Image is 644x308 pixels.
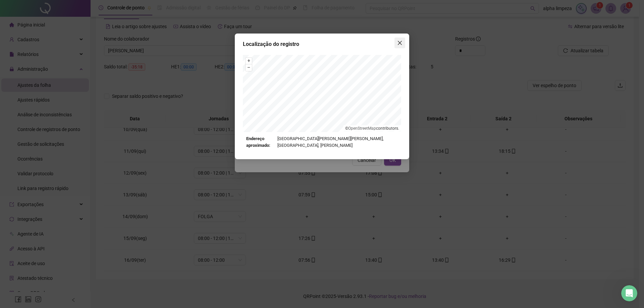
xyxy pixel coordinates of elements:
div: [GEOGRAPHIC_DATA][PERSON_NAME][PERSON_NAME], [GEOGRAPHIC_DATA], [PERSON_NAME] [246,135,398,149]
button: + [246,58,252,64]
div: Localização do registro [243,40,401,48]
strong: Endereço aproximado: [246,135,275,149]
li: © contributors. [345,126,399,131]
a: OpenStreetMap [348,126,376,131]
iframe: Intercom live chat [621,285,637,301]
button: – [246,64,252,71]
button: Close [394,38,405,48]
span: close [397,40,402,46]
